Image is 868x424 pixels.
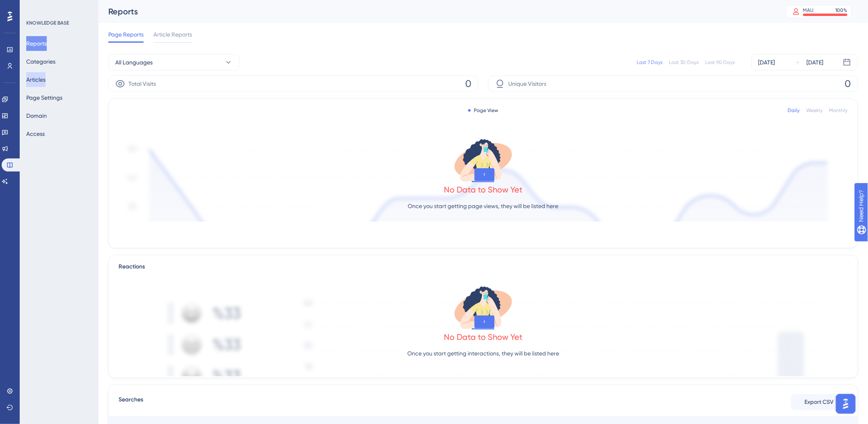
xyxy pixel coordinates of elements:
[26,20,69,26] div: KNOWLEDGE BASE
[26,90,62,105] button: Page Settings
[706,59,735,66] div: Last 90 Days
[791,394,848,410] button: Export CSV
[119,262,848,272] div: Reactions
[26,108,47,123] button: Domain
[637,59,663,66] div: Last 7 Days
[803,7,814,14] div: MAU
[119,395,143,410] span: Searches
[836,7,847,14] div: 100 %
[19,2,51,12] span: Need Help?
[845,77,851,90] span: 0
[807,57,824,67] div: [DATE]
[26,126,45,141] button: Access
[444,331,523,343] div: No Data to Show Yet
[834,392,858,416] iframe: UserGuiding AI Assistant Launcher
[829,107,848,114] div: Monthly
[805,397,834,407] span: Export CSV
[26,54,55,69] button: Categories
[669,59,699,66] div: Last 30 Days
[788,107,800,114] div: Daily
[115,57,153,67] span: All Languages
[806,107,823,114] div: Weekly
[758,57,775,67] div: [DATE]
[468,107,498,114] div: Page View
[128,79,156,89] span: Total Visits
[508,79,546,89] span: Unique Visitors
[26,36,47,51] button: Reports
[465,77,471,90] span: 0
[108,30,144,39] span: Page Reports
[444,184,523,195] div: No Data to Show Yet
[153,30,192,39] span: Article Reports
[108,6,765,17] div: Reports
[408,201,559,211] p: Once you start getting page views, they will be listed here
[407,348,559,358] p: Once you start getting interactions, they will be listed here
[26,72,46,87] button: Articles
[108,54,240,71] button: All Languages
